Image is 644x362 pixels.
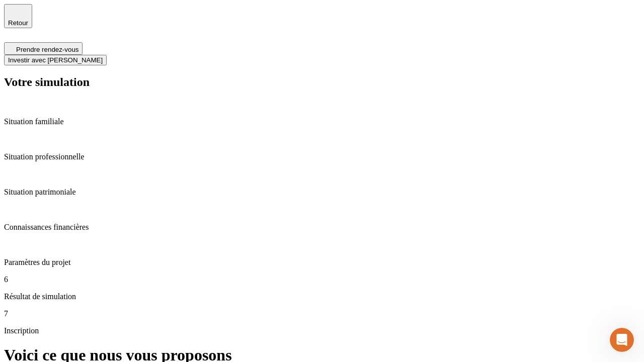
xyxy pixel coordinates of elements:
[8,56,103,64] span: Investir avec [PERSON_NAME]
[16,46,78,53] span: Prendre rendez-vous
[4,117,640,126] p: Situation familiale
[4,188,640,197] p: Situation patrimoniale
[4,42,83,55] button: Prendre rendez-vous
[4,275,640,284] p: 6
[4,223,640,232] p: Connaissances financières
[4,292,640,301] p: Résultat de simulation
[8,19,28,27] span: Retour
[4,326,640,335] p: Inscription
[4,75,640,89] h2: Votre simulation
[4,309,640,318] p: 7
[4,55,107,65] button: Investir avec [PERSON_NAME]
[4,152,640,161] p: Situation professionnelle
[4,4,32,28] button: Retour
[4,258,640,267] p: Paramètres du projet
[610,328,634,352] iframe: Intercom live chat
